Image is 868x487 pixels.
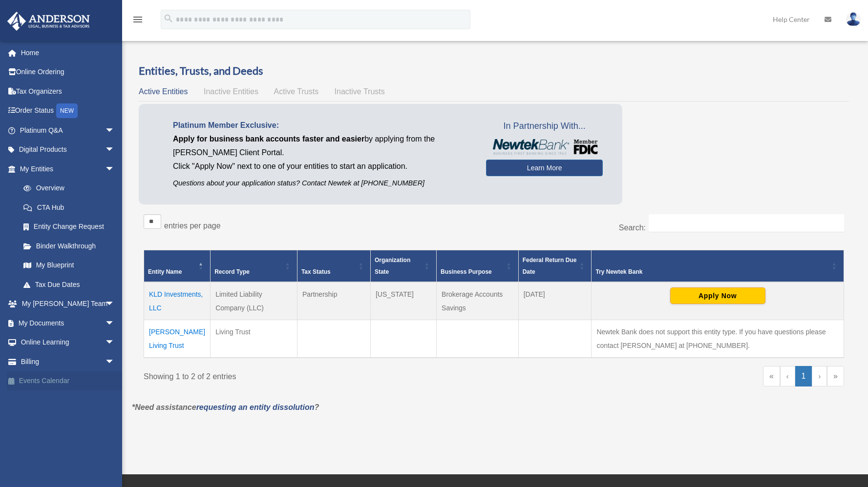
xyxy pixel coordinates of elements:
[211,250,297,283] th: Record Type: Activate to sort
[7,352,129,371] a: Billingarrow_drop_down
[7,140,129,160] a: Digital Productsarrow_drop_down
[105,313,125,333] span: arrow_drop_down
[592,320,844,358] td: Newtek Bank does not support this entity type. If you have questions please contact [PERSON_NAME]...
[173,132,471,160] p: by applying from the [PERSON_NAME] Client Portal.
[7,81,129,101] a: Tax Organizers
[7,43,129,62] a: Home
[370,250,436,283] th: Organization State: Activate to sort
[14,179,120,198] a: Overview
[518,250,592,283] th: Federal Return Due Date: Activate to sort
[7,371,129,391] a: Events Calendar
[132,14,144,25] i: menu
[812,366,827,386] a: Next
[148,268,182,275] span: Entity Name
[105,121,125,141] span: arrow_drop_down
[795,366,812,386] a: 1
[211,320,297,358] td: Living Trust
[595,266,829,278] div: Try Newtek Bank
[144,320,211,358] td: [PERSON_NAME] Living Trust
[370,282,436,320] td: [US_STATE]
[14,217,125,237] a: Entity Change Request
[139,63,849,79] h3: Entities, Trusts, and Deeds
[437,282,519,320] td: Brokerage Accounts Savings
[7,313,129,333] a: My Documentsarrow_drop_down
[7,333,129,352] a: Online Learningarrow_drop_down
[144,366,487,384] div: Showing 1 to 2 of 2 entries
[274,87,319,96] span: Active Trusts
[105,294,125,314] span: arrow_drop_down
[297,250,370,283] th: Tax Status: Activate to sort
[780,366,795,386] a: Previous
[763,366,780,386] a: First
[144,250,211,283] th: Entity Name: Activate to invert sorting
[14,236,125,256] a: Binder Walkthrough
[827,366,844,386] a: Last
[56,103,78,118] div: NEW
[132,403,319,411] em: *Need assistance ?
[846,12,861,26] img: User Pic
[7,294,129,314] a: My [PERSON_NAME] Teamarrow_drop_down
[619,223,646,232] label: Search:
[14,198,125,217] a: CTA Hub
[523,257,577,275] span: Federal Return Due Date
[486,119,603,134] span: In Partnership With...
[375,257,410,275] span: Organization State
[297,282,370,320] td: Partnership
[196,403,315,411] a: requesting an entity dissolution
[164,222,221,230] label: entries per page
[491,139,598,155] img: NewtekBankLogoSM.png
[7,159,125,179] a: My Entitiesarrow_drop_down
[14,256,125,275] a: My Blueprint
[4,12,93,31] img: Anderson Advisors Platinum Portal
[301,268,331,275] span: Tax Status
[7,62,129,82] a: Online Ordering
[173,135,364,143] span: Apply for business bank accounts faster and easier
[139,87,188,96] span: Active Entities
[105,140,125,160] span: arrow_drop_down
[211,282,297,320] td: Limited Liability Company (LLC)
[105,333,125,353] span: arrow_drop_down
[132,17,144,25] a: menu
[173,119,471,132] p: Platinum Member Exclusive:
[7,101,129,121] a: Order StatusNEW
[670,287,765,304] button: Apply Now
[204,87,258,96] span: Inactive Entities
[163,13,174,24] i: search
[105,159,125,179] span: arrow_drop_down
[214,268,250,275] span: Record Type
[144,282,211,320] td: KLD Investments, LLC
[105,352,125,372] span: arrow_drop_down
[7,121,129,140] a: Platinum Q&Aarrow_drop_down
[173,177,471,189] p: Questions about your application status? Contact Newtek at [PHONE_NUMBER]
[335,87,385,96] span: Inactive Trusts
[592,250,844,283] th: Try Newtek Bank : Activate to sort
[486,160,603,176] a: Learn More
[437,250,519,283] th: Business Purpose: Activate to sort
[441,268,492,275] span: Business Purpose
[173,160,471,173] p: Click "Apply Now" next to one of your entities to start an application.
[14,275,125,294] a: Tax Due Dates
[518,282,592,320] td: [DATE]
